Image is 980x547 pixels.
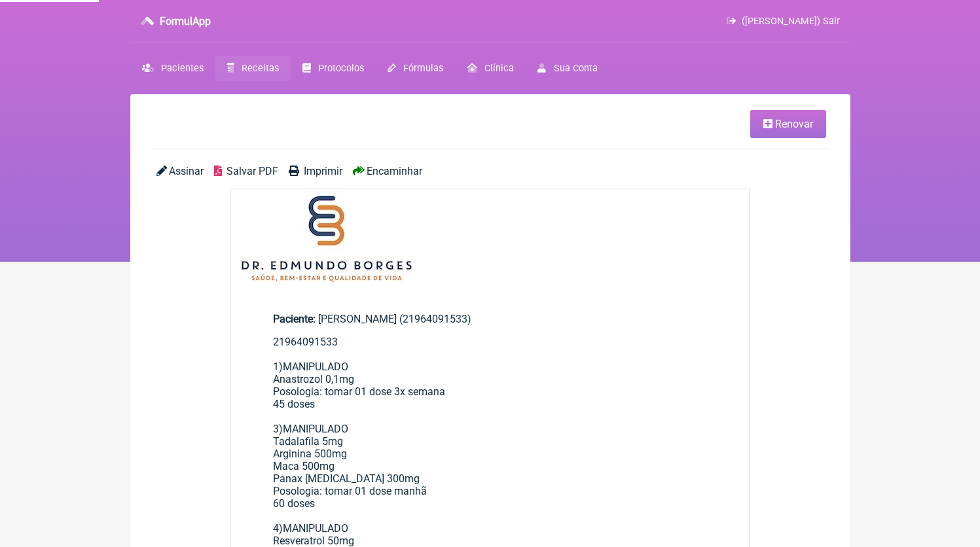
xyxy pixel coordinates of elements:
div: [PERSON_NAME] (21964091533) [273,313,708,325]
a: Protocolos [291,56,376,81]
span: Imprimir [304,165,342,177]
a: ([PERSON_NAME]) Sair [727,16,839,27]
h3: FormulApp [160,15,211,27]
a: Renovar [750,110,826,138]
span: Receitas [242,63,279,74]
a: Salvar PDF [214,165,278,177]
span: Fórmulas [403,63,443,74]
span: ([PERSON_NAME]) Sair [742,16,840,27]
span: Assinar [169,165,204,177]
a: Fórmulas [376,56,455,81]
a: Sua Conta [526,56,609,81]
span: Pacientes [161,63,204,74]
img: 2Q== [231,188,422,289]
a: Receitas [215,56,291,81]
span: Clínica [484,63,514,74]
span: Sua Conta [554,63,598,74]
a: Encaminhar [353,165,422,177]
span: Encaminhar [367,165,422,177]
a: Assinar [156,165,204,177]
span: Paciente: [273,313,316,325]
span: Renovar [775,118,813,130]
a: Pacientes [130,56,215,81]
span: Protocolos [318,63,364,74]
a: Imprimir [289,165,342,177]
span: Salvar PDF [227,165,278,177]
a: Clínica [455,56,526,81]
